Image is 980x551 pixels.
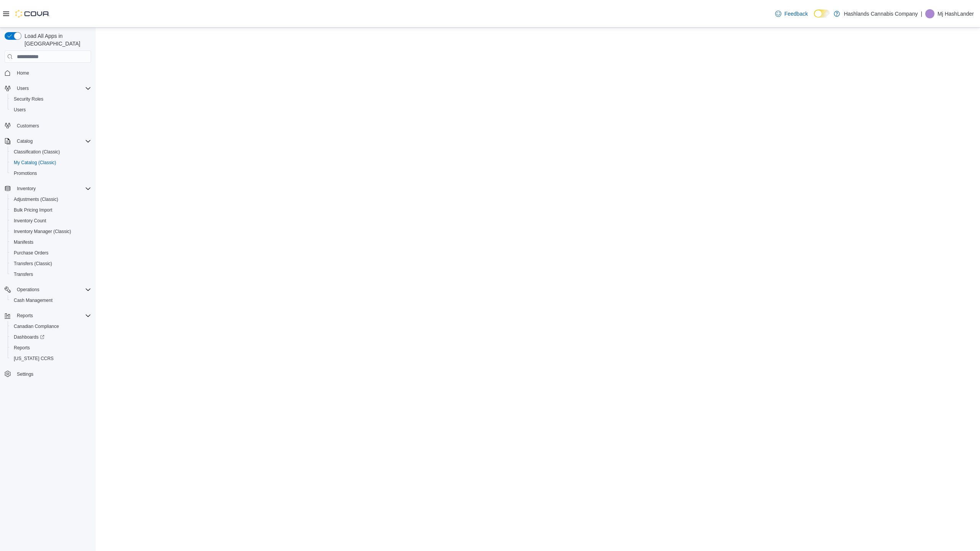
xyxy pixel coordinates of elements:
button: Adjustments (Classic) [8,194,94,205]
button: My Catalog (Classic) [8,157,94,168]
span: Classification (Classic) [14,149,60,155]
span: Security Roles [11,95,91,104]
span: Inventory [17,186,36,192]
button: Reports [14,311,36,320]
button: Operations [14,285,42,294]
span: Users [11,105,91,114]
span: Transfers (Classic) [11,259,91,268]
a: Transfers [11,270,36,279]
span: Bulk Pricing Import [14,207,52,213]
span: Canadian Compliance [14,323,59,329]
a: Manifests [11,238,36,247]
span: Settings [17,371,33,377]
span: Feedback [784,10,808,18]
span: Catalog [17,138,33,144]
span: Washington CCRS [11,354,91,363]
button: Security Roles [8,94,94,104]
button: Manifests [8,237,94,248]
span: Promotions [11,169,91,178]
button: Catalog [2,136,94,147]
p: | [921,9,922,18]
button: Users [8,104,94,115]
button: Inventory Manager (Classic) [8,226,94,237]
input: Dark Mode [814,10,830,18]
button: Home [2,67,94,78]
a: Customers [14,121,42,130]
span: Catalog [14,137,91,146]
span: Classification (Classic) [11,147,91,156]
span: Users [14,84,91,93]
a: Users [11,105,29,114]
nav: Complex example [5,64,91,399]
button: Users [14,84,32,93]
button: Reports [8,342,94,353]
span: Dashboards [14,334,44,340]
button: Customers [2,120,94,131]
button: Promotions [8,168,94,179]
span: Home [17,70,29,76]
button: [US_STATE] CCRS [8,353,94,364]
span: Inventory Count [11,216,91,225]
span: Users [17,85,29,91]
a: Dashboards [8,332,94,342]
button: Inventory [2,183,94,194]
button: Catalog [14,137,36,146]
span: Customers [17,123,39,129]
a: Feedback [772,6,811,21]
button: Cash Management [8,295,94,306]
a: Purchase Orders [11,248,52,258]
a: Inventory Count [11,216,49,225]
button: Classification (Classic) [8,147,94,157]
span: Transfers [11,270,91,279]
span: Inventory Count [14,218,46,224]
a: Transfers (Classic) [11,259,55,268]
span: Manifests [11,238,91,247]
button: Transfers (Classic) [8,258,94,269]
button: Inventory Count [8,215,94,226]
span: Reports [17,313,33,319]
span: Inventory [14,184,91,193]
a: Canadian Compliance [11,322,62,331]
span: Purchase Orders [14,250,49,256]
span: Operations [14,285,91,294]
span: Load All Apps in [GEOGRAPHIC_DATA] [21,32,91,47]
a: Classification (Classic) [11,147,63,156]
span: Bulk Pricing Import [11,205,91,215]
span: Adjustments (Classic) [11,195,91,204]
span: Settings [14,369,91,379]
a: [US_STATE] CCRS [11,354,57,363]
span: Security Roles [14,96,43,102]
span: Dashboards [11,333,91,342]
span: Promotions [14,170,37,176]
button: Purchase Orders [8,248,94,258]
button: Inventory [14,184,39,193]
span: [US_STATE] CCRS [14,355,54,362]
a: Inventory Manager (Classic) [11,227,74,236]
a: Cash Management [11,296,56,305]
a: Dashboards [11,333,47,342]
span: Inventory Manager (Classic) [11,227,91,236]
span: Users [14,107,26,113]
span: Manifests [14,239,33,245]
button: Bulk Pricing Import [8,205,94,215]
span: Reports [14,345,30,351]
span: Canadian Compliance [11,322,91,331]
span: Cash Management [11,296,91,305]
span: Cash Management [14,297,52,303]
span: Inventory Manager (Classic) [14,228,71,235]
span: Reports [11,343,91,352]
a: My Catalog (Classic) [11,158,59,167]
button: Operations [2,284,94,295]
a: Promotions [11,169,40,178]
span: Transfers (Classic) [14,261,52,267]
a: Settings [14,370,36,379]
button: Settings [2,368,94,380]
p: Hashlands Cannabis Company [844,9,918,18]
a: Reports [11,343,33,352]
span: Adjustments (Classic) [14,196,58,202]
div: Mj HashLander [925,9,934,18]
span: Transfers [14,271,33,277]
button: Users [2,83,94,94]
span: My Catalog (Classic) [11,158,91,167]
